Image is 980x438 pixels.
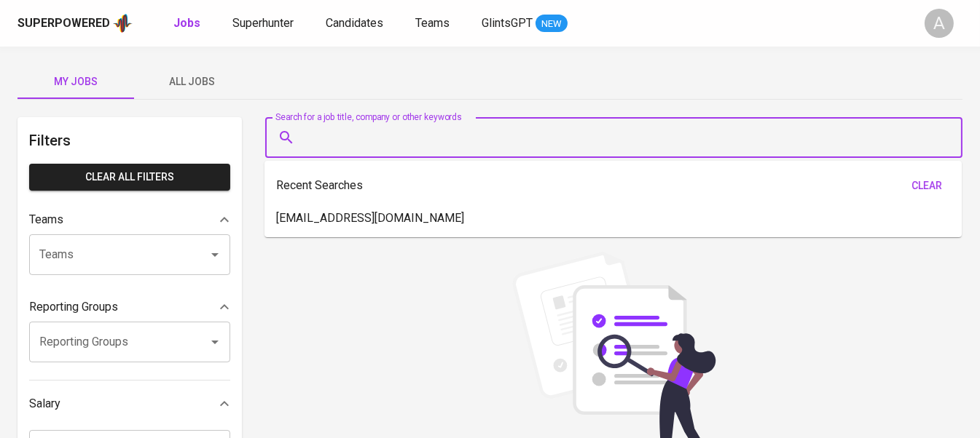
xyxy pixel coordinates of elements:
div: A [925,9,954,38]
h6: Filters [29,129,230,152]
span: Candidates [326,16,383,30]
div: Superpowered [17,15,110,32]
span: clear [909,177,944,195]
span: Teams [415,16,450,30]
a: Candidates [326,15,386,33]
a: Superpoweredapp logo [17,12,133,34]
div: Reporting Groups [29,292,230,322]
span: Clear All filters [41,168,219,186]
span: NEW [536,17,568,31]
span: Superhunter [232,16,294,30]
button: Open [205,244,225,265]
p: Reporting Groups [29,298,118,316]
button: clear [903,172,950,199]
p: Teams [29,211,63,228]
p: Salary [29,395,60,413]
div: Teams [29,205,230,234]
span: My Jobs [26,73,125,91]
div: Recent Searches [276,172,950,199]
a: Jobs [173,15,203,33]
a: Superhunter [232,15,297,33]
span: GlintsGPT [482,16,533,30]
img: app logo [113,12,133,34]
button: Clear All filters [29,164,230,191]
span: All Jobs [143,73,242,91]
p: [EMAIL_ADDRESS][DOMAIN_NAME] [276,210,464,227]
button: Open [205,332,225,352]
div: Salary [29,389,230,418]
b: Jobs [173,16,200,30]
a: Teams [415,15,452,33]
a: GlintsGPT NEW [482,15,568,33]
